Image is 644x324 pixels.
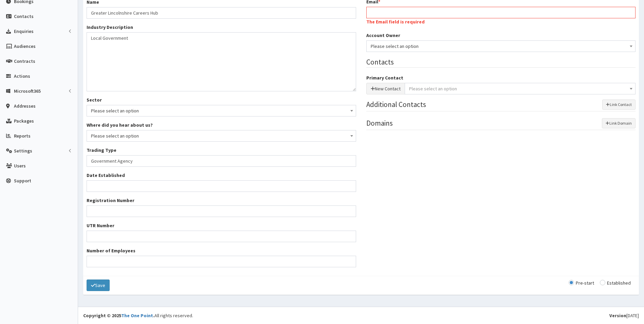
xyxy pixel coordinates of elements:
[371,41,631,51] span: Please select an option
[14,103,36,109] span: Addresses
[609,312,639,319] div: [DATE]
[14,178,31,184] span: Support
[87,130,356,142] span: Please select an option
[366,83,405,94] button: New Contact
[14,43,36,49] span: Audiences
[14,148,32,154] span: Settings
[366,18,425,25] label: The Email field is required
[602,100,636,110] button: Link Contact
[409,86,457,92] span: Please select an option
[366,57,636,68] legend: Contacts
[14,28,34,34] span: Enquiries
[91,106,352,115] span: Please select an option
[14,58,35,64] span: Contracts
[87,172,125,179] label: Date Established
[87,247,135,254] label: Number of Employees
[87,280,110,291] button: Save
[366,74,403,81] label: Primary Contact
[87,96,102,103] label: Sector
[14,88,41,94] span: Microsoft365
[87,197,134,204] label: Registration Number
[87,222,114,229] label: UTR Number
[87,122,153,128] label: Where did you hear about us?
[366,118,636,130] legend: Domains
[600,281,631,285] label: Established
[366,40,636,52] span: Please select an option
[14,133,31,139] span: Reports
[14,163,26,169] span: Users
[83,312,154,319] strong: Copyright © 2025 .
[602,118,636,128] button: Link Domain
[366,100,636,111] legend: Additional Contacts
[121,312,153,319] a: The One Point
[87,105,356,116] span: Please select an option
[609,312,626,319] b: Version
[14,13,34,19] span: Contacts
[91,131,352,141] span: Please select an option
[14,118,34,124] span: Packages
[87,147,116,154] label: Trading Type
[569,281,594,285] label: Pre-start
[366,32,400,39] label: Account Owner
[87,24,133,31] label: Industry Description
[14,73,30,79] span: Actions
[78,307,644,324] footer: All rights reserved.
